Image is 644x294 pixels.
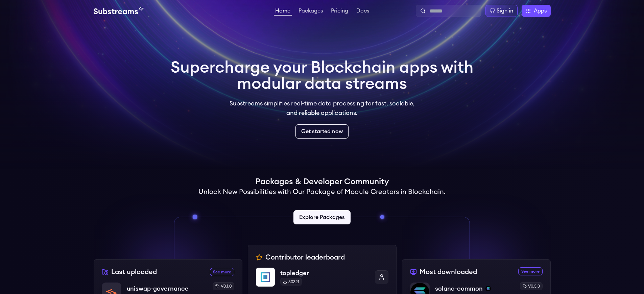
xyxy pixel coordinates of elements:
a: See more recently uploaded packages [210,268,234,276]
a: Explore Packages [293,210,351,224]
div: v0.3.3 [520,282,543,290]
img: topledger [256,268,275,287]
p: topledger [280,268,369,278]
p: uniswap-governance [127,284,189,293]
p: solana-common [435,284,483,293]
a: topledgertopledger80321 [256,268,388,292]
span: Apps [534,7,547,15]
a: Home [274,8,292,16]
a: Packages [297,8,324,15]
h1: Supercharge your Blockchain apps with modular data streams [171,59,474,92]
p: Substreams simplifies real-time data processing for fast, scalable, and reliable applications. [225,99,420,118]
a: Pricing [330,8,350,15]
h1: Packages & Developer Community [256,176,389,187]
a: Get started now [295,124,349,139]
img: solana [485,286,491,291]
a: See more most downloaded packages [518,267,543,275]
div: Sign in [497,7,513,15]
img: Substream's logo [94,7,144,15]
div: 80321 [280,278,302,286]
h2: Unlock New Possibilities with Our Package of Module Creators in Blockchain. [198,187,446,197]
a: Docs [355,8,371,15]
div: v0.1.0 [213,282,234,290]
a: Sign in [485,5,518,17]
